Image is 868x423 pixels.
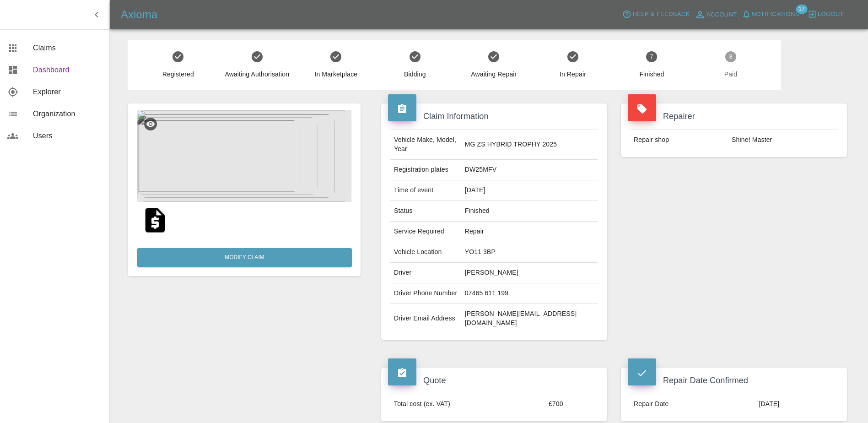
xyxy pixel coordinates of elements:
[461,160,598,180] td: DW25MFV
[755,394,838,414] td: [DATE]
[537,70,609,79] span: In Repair
[390,263,461,283] td: Driver
[692,7,739,22] a: Account
[458,70,530,79] span: Awaiting Repair
[628,374,840,387] h4: Repair Date Confirmed
[390,130,461,160] td: Vehicle Make, Model, Year
[33,87,102,98] span: Explorer
[142,70,214,79] span: Registered
[137,248,352,267] a: Modify Claim
[390,304,461,333] td: Driver Email Address
[33,65,102,76] span: Dashboard
[379,70,451,79] span: Bidding
[545,394,598,414] td: £700
[728,130,838,150] td: Shine! Master
[33,43,102,54] span: Claims
[140,206,170,235] img: original/8c203fe1-beb8-434b-bcb2-7c5ebc28dd36
[616,70,688,79] span: Finished
[461,201,598,222] td: Finished
[33,130,102,141] span: Users
[706,10,737,20] span: Account
[628,110,840,123] h4: Repairer
[461,222,598,242] td: Repair
[300,70,372,79] span: In Marketplace
[121,7,157,22] h5: Axioma
[752,9,799,20] span: Notifications
[390,394,545,414] td: Total cost (ex. VAT)
[461,304,598,333] td: [PERSON_NAME][EMAIL_ADDRESS][DOMAIN_NAME]
[695,70,767,79] span: Paid
[818,9,844,20] span: Logout
[390,242,461,263] td: Vehicle Location
[632,9,690,20] span: Help & Feedback
[390,283,461,304] td: Driver Phone Number
[221,70,293,79] span: Awaiting Authorisation
[461,263,598,283] td: [PERSON_NAME]
[630,130,728,150] td: Repair shop
[137,110,351,202] img: f603ae97-581f-485e-adff-55683eca98d4
[729,54,733,60] text: 8
[796,5,807,14] span: 17
[390,222,461,242] td: Service Required
[461,180,598,201] td: [DATE]
[390,160,461,180] td: Registration plates
[390,201,461,222] td: Status
[33,108,102,119] span: Organization
[388,110,600,123] h4: Claim Information
[388,374,600,387] h4: Quote
[461,242,598,263] td: YO11 3BP
[461,130,598,160] td: MG ZS HYBRID TROPHY 2025
[620,7,692,22] button: Help & Feedback
[390,180,461,201] td: Time of event
[630,394,755,414] td: Repair Date
[650,54,653,60] text: 7
[739,7,802,22] button: Notifications
[805,7,846,22] button: Logout
[461,283,598,304] td: 07465 611 199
